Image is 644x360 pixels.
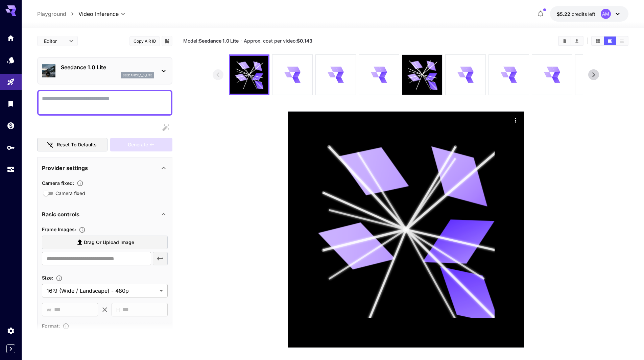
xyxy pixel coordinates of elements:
button: Show videos in list view [616,37,628,45]
div: Wallet [7,121,15,130]
span: Model: [183,38,239,44]
span: Approx. cost per video: [244,38,312,44]
span: 16:9 (Wide / Landscape) - 480p [47,287,157,295]
div: Seedance 1.0 Liteseedance_1_0_lite [42,61,168,81]
div: API Keys [7,143,15,152]
button: Clear videos [559,37,571,45]
span: Video Inference [78,10,119,18]
div: $5.22146 [557,10,595,18]
div: Home [7,34,15,42]
p: · [240,37,242,45]
div: Provider settings [42,160,168,176]
div: Basic controls [42,206,168,222]
span: Frame Images : [42,226,76,232]
b: Seedance 1.0 Lite [199,38,239,44]
button: Copy AIR ID [129,36,160,46]
button: Expand sidebar [6,344,15,353]
div: Show videos in grid viewShow videos in video viewShow videos in list view [591,36,628,46]
span: $5.22 [557,11,572,17]
b: $0.143 [297,38,312,44]
div: AM [601,9,611,19]
span: H [116,306,120,314]
span: Camera fixed : [42,180,74,186]
p: Basic controls [42,210,79,218]
div: Clear videosDownload All [558,36,583,46]
button: $5.22146AM [550,6,628,22]
span: Drag or upload image [84,238,134,247]
p: Seedance 1.0 Lite [61,63,154,71]
button: Adjust the dimensions of the generated image by specifying its width and height in pixels, or sel... [53,275,65,282]
button: Download All [571,37,583,45]
p: seedance_1_0_lite [123,73,152,78]
div: Playground [7,78,15,86]
button: Upload frame images. [76,226,88,233]
button: Add to library [164,37,170,45]
a: Playground [37,10,66,18]
span: Camera fixed [55,190,85,197]
div: Library [7,99,15,108]
button: Reset to defaults [37,138,108,152]
span: Size : [42,275,53,281]
p: Provider settings [42,164,88,172]
label: Drag or upload image [42,236,168,249]
button: Show videos in video view [604,37,616,45]
div: Models [7,56,15,64]
nav: breadcrumb [37,10,78,18]
div: Actions [510,115,521,125]
span: W [47,306,51,314]
button: Show videos in grid view [592,37,604,45]
div: Settings [7,327,15,335]
div: Usage [7,165,15,174]
span: credits left [572,11,595,17]
span: Editor [44,38,65,45]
